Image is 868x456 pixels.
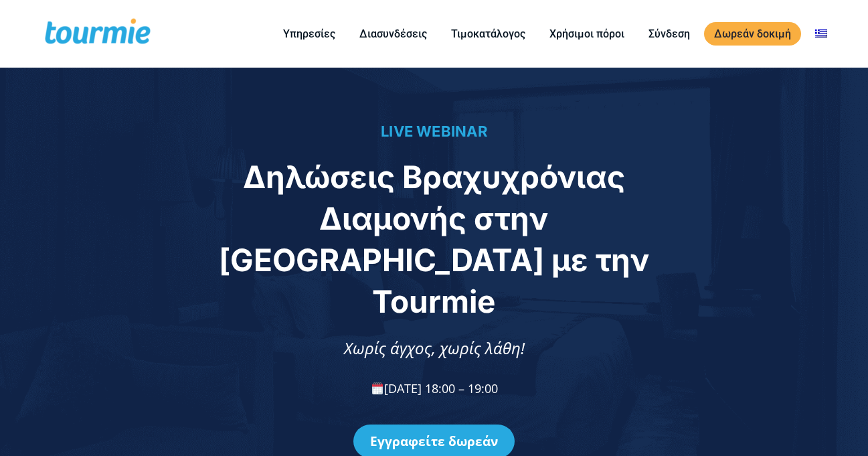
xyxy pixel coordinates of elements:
[349,25,437,42] a: Διασυνδέσεις
[344,337,525,359] span: Χωρίς άγχος, χωρίς λάθη!
[638,25,700,42] a: Σύνδεση
[539,25,634,42] a: Χρήσιμοι πόροι
[219,158,649,320] span: Δηλώσεις Βραχυχρόνιας Διαμονής στην [GEOGRAPHIC_DATA] με την Tourmie
[381,123,487,140] span: LIVE WEBINAR
[370,380,498,396] span: [DATE] 18:00 – 19:00
[273,25,345,42] a: Υπηρεσίες
[441,25,535,42] a: Τιμοκατάλογος
[704,22,801,46] a: Δωρεάν δοκιμή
